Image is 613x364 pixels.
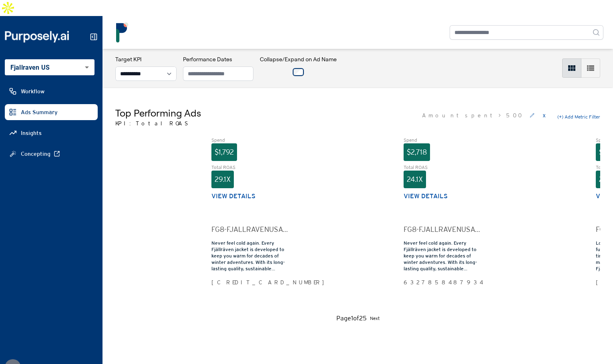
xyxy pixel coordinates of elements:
h3: Performance Dates [183,55,253,63]
div: Page 1 of 25 [336,314,367,323]
div: Never feel cold again. Every Fjällräven jacket is developed to keep you warm for decades of winte... [404,240,480,272]
button: x [541,109,547,122]
h5: Top Performing Ads [115,107,201,119]
button: (+) Add Metric Filter [557,114,600,120]
span: Ads Summary [21,108,58,116]
div: 6327858487934 [404,278,480,286]
div: Total ROAS [404,164,480,171]
button: View details [404,191,448,201]
div: Spend [404,137,480,143]
a: Workflow [5,83,98,99]
div: FG8-FJALLRAVENUSA-FACEBOOK-SOCIAL-OUTDOOR-PARKAS-ROCK-COLLECTION_li=102437 [404,224,480,235]
span: Amount spent > 500 [422,111,523,119]
h3: Target KPI [115,55,177,63]
a: Concepting [5,146,98,162]
p: KPI: Total ROAS [115,119,201,127]
button: Next [370,314,380,323]
div: 29.1X [211,171,234,188]
div: Fjallraven US [5,59,94,75]
h3: Collapse/Expand on Ad Name [260,55,337,63]
div: FG8-FJALLRAVENUSA-FACEBOOK-SOCIAL-OUTDOOR-PARKAS-CLOUDS-COLLECTION_li=102437 [211,224,288,235]
div: Never feel cold again. Every Fjällräven jacket is developed to keep you warm for decades of winte... [211,240,288,272]
button: View details [211,191,255,201]
a: Ads Summary [5,104,98,120]
div: Total ROAS [211,164,288,171]
img: logo [112,22,132,42]
div: $1,792 [211,143,237,161]
a: Insights [5,125,98,141]
div: [CREDIT_CARD_NUMBER] [211,278,288,286]
div: $2,718 [404,143,430,161]
div: Spend [211,137,288,143]
span: Workflow [21,87,44,95]
span: Concepting [21,150,50,158]
span: Insights [21,129,42,137]
div: 24.1X [404,171,426,188]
